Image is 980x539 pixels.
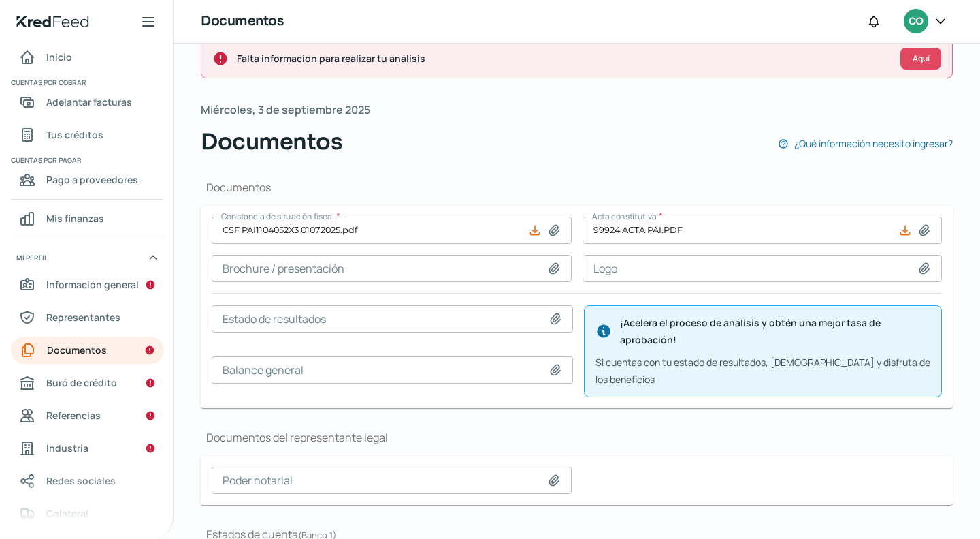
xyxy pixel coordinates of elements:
span: Cuentas por cobrar [11,76,162,89]
span: Cuentas por pagar [11,154,162,166]
h1: Documentos del representante legal [201,430,953,445]
span: Falta información para realizar tu análisis [237,50,889,67]
a: Tus créditos [11,121,164,149]
span: Referencias [46,407,101,424]
a: Buró de crédito [11,369,164,397]
span: Documentos [47,341,107,358]
a: Mis finanzas [11,205,164,232]
span: Pago a proveedores [46,171,138,188]
span: Aquí [913,55,930,63]
span: Buró de crédito [46,374,117,391]
a: Pago a proveedores [11,166,164,194]
a: Representantes [11,304,164,331]
a: Referencias [11,402,164,429]
span: ¡Acelera el proceso de análisis y obtén una mejor tasa de aprobación! [620,314,930,348]
span: Redes sociales [46,472,116,489]
a: Adelantar facturas [11,89,164,116]
a: Colateral [11,500,164,527]
span: Si cuentas con tu estado de resultados, [DEMOGRAPHIC_DATA] y disfruta de los beneficios [595,356,930,386]
a: Documentos [11,337,164,364]
span: Constancia de situación fiscal [221,211,334,222]
span: Documentos [201,125,342,158]
span: Mis finanzas [46,210,104,227]
a: Industria [11,435,164,462]
span: Adelantar facturas [46,93,132,110]
span: Tus créditos [46,126,103,143]
span: Inicio [46,48,72,65]
span: Información general [46,276,139,293]
span: Industria [46,440,88,457]
a: Inicio [11,44,164,71]
h1: Documentos [201,12,283,31]
span: Miércoles, 3 de septiembre 2025 [201,100,370,120]
span: CO [909,14,923,30]
span: Colateral [46,505,88,522]
span: Acta constitutiva [592,211,657,222]
span: Representantes [46,309,120,326]
button: Aquí [900,48,941,70]
span: Mi perfil [16,251,48,264]
h1: Documentos [201,180,953,195]
a: Redes sociales [11,467,164,495]
span: ¿Qué información necesito ingresar? [794,135,953,152]
a: Información general [11,271,164,298]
